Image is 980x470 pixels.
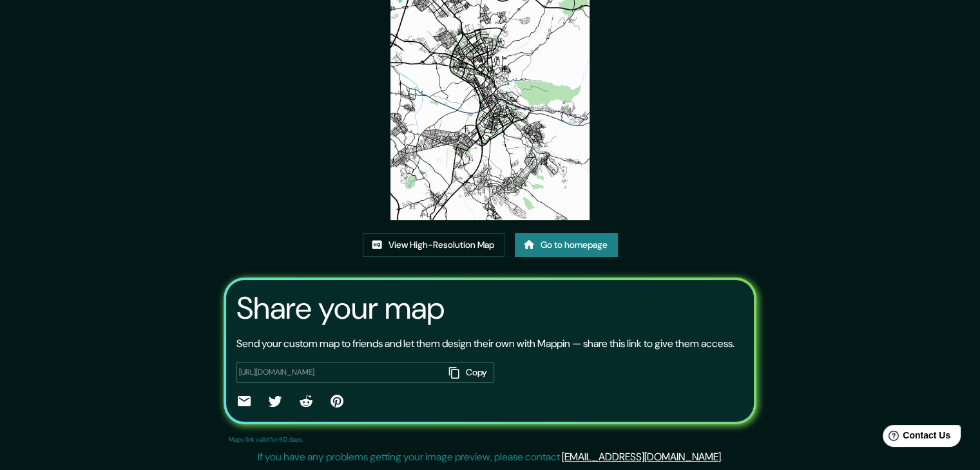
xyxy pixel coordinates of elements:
[258,449,723,465] p: If you have any problems getting your image preview, please contact .
[363,233,504,257] a: View High-Resolution Map
[562,450,721,464] a: [EMAIL_ADDRESS][DOMAIN_NAME]
[236,336,735,352] p: Send your custom map to friends and let them design their own with Mappin — share this link to gi...
[236,290,445,326] h3: Share your map
[865,420,966,456] iframe: Help widget launcher
[515,233,618,257] a: Go to homepage
[229,435,303,444] p: Maps link valid for 60 days.
[444,362,494,383] button: Copy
